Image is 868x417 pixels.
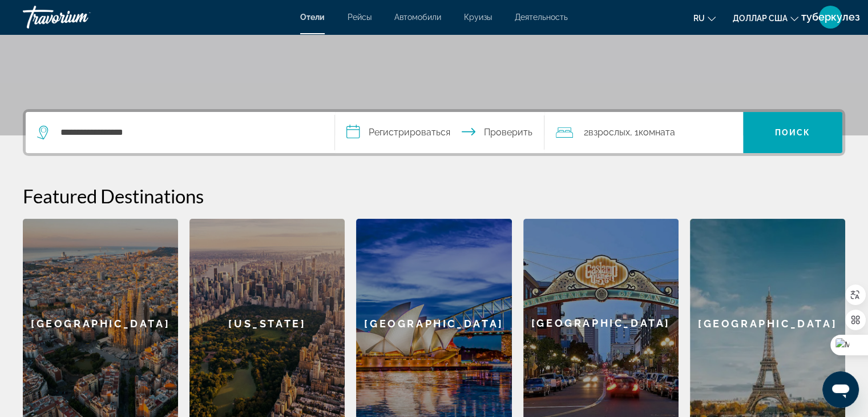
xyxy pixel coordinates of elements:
a: Рейсы [348,13,372,22]
button: Поиск [743,112,842,153]
font: взрослых [588,127,629,138]
div: Виджет поиска [26,112,842,153]
button: Изменить язык [693,10,716,26]
font: туберкулез [801,11,860,23]
a: Травориум [23,2,137,32]
font: доллар США [733,14,788,23]
font: , 1 [629,127,638,138]
input: Поиск отеля [59,124,317,141]
a: Автомобили [394,13,441,22]
button: Выберите дату заезда и выезда [335,112,545,153]
font: ru [693,14,705,23]
a: Деятельность [515,13,568,22]
iframe: Кнопка запуска окна обмена сообщениями [822,371,859,408]
button: Меню пользователя [815,5,845,29]
a: Отели [300,13,325,22]
h2: Featured Destinations [23,185,845,207]
font: комната [638,127,675,138]
font: 2 [583,127,588,138]
button: Путешественники: 2 взрослых, 0 детей [544,112,743,153]
button: Изменить валюту [733,10,798,26]
font: Поиск [775,128,811,137]
a: Круизы [464,13,492,22]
